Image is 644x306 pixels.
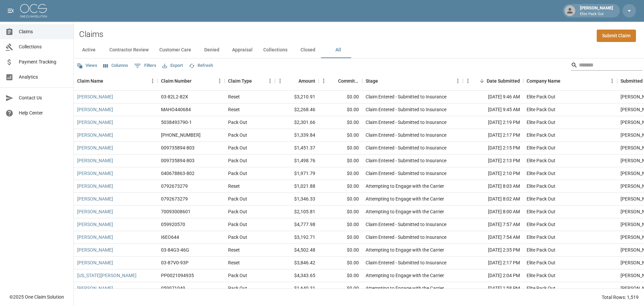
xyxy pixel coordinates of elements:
button: Sort [252,76,261,86]
div: [DATE] 2:04 PM [463,269,523,282]
button: Sort [560,76,570,86]
div: [DATE] 9:45 AM [463,103,523,116]
div: Company Name [523,72,617,90]
div: 03-84G3-46G [161,247,189,253]
div: Claim Type [225,72,275,90]
button: Menu [453,76,463,86]
div: Date Submitted [463,72,523,90]
button: All [323,42,353,58]
div: Claim Entered - Submitted to Insurance [366,221,446,228]
div: Claim Entered - Submitted to Insurance [366,119,446,126]
div: $0.00 [319,282,362,295]
div: Elite Pack Out [527,170,555,177]
a: [PERSON_NAME] [77,208,113,215]
div: Reset [228,259,240,266]
div: Elite Pack Out [527,119,555,126]
button: Menu [148,76,158,86]
div: 5038493790-1 [161,119,192,126]
div: $0.00 [319,103,362,116]
div: Claim Entered - Submitted to Insurance [366,93,446,100]
a: [PERSON_NAME] [77,132,113,138]
div: Committed Amount [319,72,362,90]
div: Claim Name [77,72,103,90]
div: 70093008601 [161,208,191,215]
div: Pack Out [228,285,247,292]
button: Show filters [132,60,158,71]
div: Company Name [527,72,560,90]
div: $0.00 [319,206,362,218]
button: Sort [103,76,113,86]
button: Views [75,60,99,71]
div: Attempting to Engage with the Carrier [366,195,444,202]
div: Claim Entered - Submitted to Insurance [366,132,446,138]
div: [DATE] 2:17 PM [463,257,523,269]
div: Pack Out [228,234,247,241]
div: Pack Out [228,132,247,138]
div: 03-82L2-82X [161,93,188,100]
button: Active [74,42,104,58]
div: 059920570 [161,221,185,228]
div: Elite Pack Out [527,195,555,202]
button: Menu [275,76,285,86]
div: $0.00 [319,142,362,155]
div: Elite Pack Out [527,144,555,151]
span: Contact Us [19,94,68,101]
button: Menu [319,76,329,86]
div: $3,846.42 [275,257,319,269]
div: 059971049 [161,285,185,292]
button: Sort [192,76,201,86]
div: Elite Pack Out [527,93,555,100]
div: $1,339.84 [275,129,319,142]
button: Collections [258,42,293,58]
button: Appraisal [227,42,258,58]
div: [DATE] 2:19 PM [463,116,523,129]
div: Claim Entered - Submitted to Insurance [366,157,446,164]
div: [DATE] 2:15 PM [463,142,523,155]
div: Reset [228,247,240,253]
a: [PERSON_NAME] [77,170,113,177]
div: Pack Out [228,272,247,279]
div: Claim Entered - Submitted to Insurance [366,259,446,266]
div: dynamic tabs [74,42,644,58]
img: ocs-logo-white-transparent.png [20,4,47,17]
div: $0.00 [319,257,362,269]
span: Claims [19,28,68,35]
div: Attempting to Engage with the Carrier [366,208,444,215]
div: 009735894-803 [161,157,195,164]
div: © 2025 One Claim Solution [9,294,64,300]
div: $0.00 [319,218,362,231]
div: $2,268.46 [275,103,319,116]
button: Customer Care [154,42,197,58]
div: Attempting to Engage with the Carrier [366,183,444,189]
button: Menu [607,76,617,86]
div: $3,210.91 [275,91,319,103]
a: [PERSON_NAME] [77,106,113,113]
div: PP0021094935 [161,272,194,279]
a: [PERSON_NAME] [77,93,113,100]
div: $0.00 [319,155,362,167]
div: [DATE] 8:00 AM [463,206,523,218]
div: $0.00 [319,167,362,180]
div: Pack Out [228,195,247,202]
div: $1,021.88 [275,180,319,193]
div: $4,777.98 [275,218,319,231]
div: Claim Entered - Submitted to Insurance [366,106,446,113]
h2: Claims [79,30,103,39]
div: Search [571,60,643,72]
div: $0.00 [319,129,362,142]
button: Menu [215,76,225,86]
div: $1,640.31 [275,282,319,295]
div: [DATE] 8:03 AM [463,180,523,193]
div: Amount [299,72,315,90]
div: $0.00 [319,231,362,244]
div: Claim Entered - Submitted to Insurance [366,144,446,151]
a: [US_STATE][PERSON_NAME] [77,272,137,279]
div: 009735894-803 [161,144,195,151]
div: [DATE] 8:02 AM [463,193,523,206]
button: Closed [293,42,323,58]
button: open drawer [4,4,17,17]
a: Submit Claim [597,30,636,42]
a: [PERSON_NAME] [77,234,113,241]
a: [PERSON_NAME] [77,144,113,151]
div: Elite Pack Out [527,234,555,241]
